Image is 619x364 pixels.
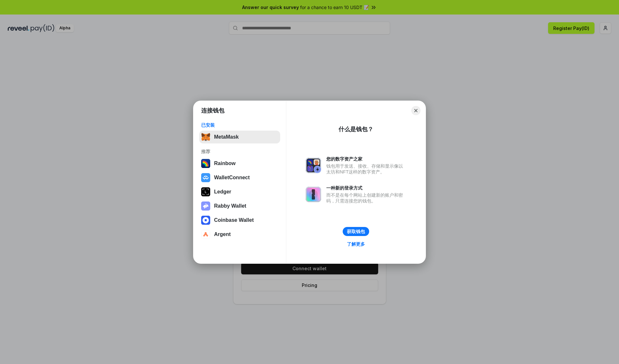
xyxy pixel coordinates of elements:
[201,202,210,211] img: svg+xml,%3Csvg%20xmlns%3D%22http%3A%2F%2Fwww.w3.org%2F2000%2Fsvg%22%20fill%3D%22none%22%20viewBox...
[343,240,369,248] a: 了解更多
[326,185,406,191] div: 一种新的登录方式
[201,122,278,128] div: 已安装
[199,228,280,241] button: Argent
[343,227,369,236] button: 获取钱包
[214,217,254,223] div: Coinbase Wallet
[201,230,210,239] img: svg+xml,%3Csvg%20width%3D%2228%22%20height%3D%2228%22%20viewBox%3D%220%200%2028%2028%22%20fill%3D...
[411,106,420,115] button: Close
[199,131,280,143] button: MetaMask
[214,203,246,209] div: Rabby Wallet
[347,229,365,234] div: 获取钱包
[306,187,321,202] img: svg+xml,%3Csvg%20xmlns%3D%22http%3A%2F%2Fwww.w3.org%2F2000%2Fsvg%22%20fill%3D%22none%22%20viewBox...
[214,134,239,140] div: MetaMask
[199,214,280,227] button: Coinbase Wallet
[199,157,280,170] button: Rainbow
[214,175,250,181] div: WalletConnect
[339,125,373,133] div: 什么是钱包？
[306,158,321,173] img: svg+xml,%3Csvg%20xmlns%3D%22http%3A%2F%2Fwww.w3.org%2F2000%2Fsvg%22%20fill%3D%22none%22%20viewBox...
[214,189,231,195] div: Ledger
[201,216,210,225] img: svg+xml,%3Csvg%20width%3D%2228%22%20height%3D%2228%22%20viewBox%3D%220%200%2028%2028%22%20fill%3D...
[201,173,210,182] img: svg+xml,%3Csvg%20width%3D%2228%22%20height%3D%2228%22%20viewBox%3D%220%200%2028%2028%22%20fill%3D...
[214,231,231,237] div: Argent
[199,185,280,198] button: Ledger
[201,149,278,154] div: 推荐
[326,156,406,162] div: 您的数字资产之家
[199,171,280,184] button: WalletConnect
[347,241,365,247] div: 了解更多
[201,159,210,168] img: svg+xml,%3Csvg%20width%3D%22120%22%20height%3D%22120%22%20viewBox%3D%220%200%20120%20120%22%20fil...
[201,133,210,142] img: svg+xml,%3Csvg%20fill%3D%22none%22%20height%3D%2233%22%20viewBox%3D%220%200%2035%2033%22%20width%...
[201,107,224,114] h1: 连接钱包
[326,192,406,204] div: 而不是在每个网站上创建新的账户和密码，只需连接您的钱包。
[201,187,210,196] img: svg+xml,%3Csvg%20xmlns%3D%22http%3A%2F%2Fwww.w3.org%2F2000%2Fsvg%22%20width%3D%2228%22%20height%3...
[326,163,406,175] div: 钱包用于发送、接收、存储和显示像以太坊和NFT这样的数字资产。
[199,200,280,212] button: Rabby Wallet
[214,161,236,166] div: Rainbow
